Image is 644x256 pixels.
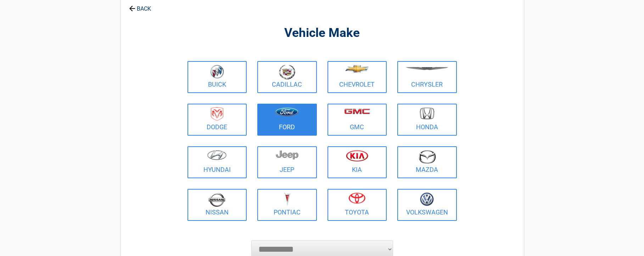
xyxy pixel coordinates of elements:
img: chevrolet [345,65,369,73]
img: dodge [211,107,223,121]
img: hyundai [207,150,227,160]
img: chrysler [405,67,449,70]
img: buick [210,65,224,79]
a: Chrysler [397,61,457,93]
img: nissan [208,192,225,207]
a: Volkswagen [397,189,457,221]
img: cadillac [279,65,295,80]
img: kia [346,150,368,162]
a: Hyundai [187,146,247,178]
img: volkswagen [420,192,434,206]
a: Jeep [257,146,317,178]
img: mazda [418,150,436,164]
a: Honda [397,104,457,136]
a: Buick [187,61,247,93]
img: toyota [348,192,365,204]
img: pontiac [284,192,291,206]
a: Chevrolet [327,61,387,93]
img: jeep [276,150,298,160]
h2: Vehicle Make [186,25,459,42]
a: Ford [257,104,317,136]
a: Dodge [187,104,247,136]
a: GMC [327,104,387,136]
a: Toyota [327,189,387,221]
a: Nissan [187,189,247,221]
a: Cadillac [257,61,317,93]
img: honda [420,107,435,120]
a: Pontiac [257,189,317,221]
img: ford [275,107,299,116]
img: gmc [344,108,370,114]
a: Kia [327,146,387,178]
a: Mazda [397,146,457,178]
